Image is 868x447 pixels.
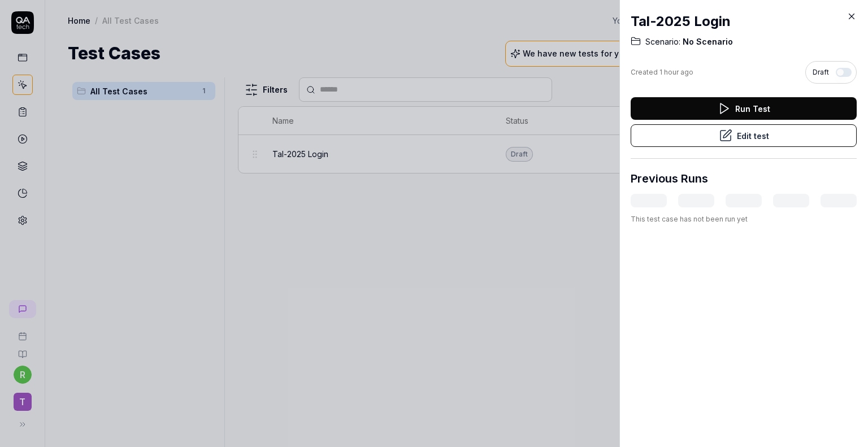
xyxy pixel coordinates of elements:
[631,214,857,224] div: This test case has not been run yet
[645,36,680,47] span: Scenario:
[659,68,693,76] time: 1 hour ago
[631,124,857,147] button: Edit test
[631,170,708,187] h3: Previous Runs
[631,67,693,77] div: Created
[813,67,829,77] span: Draft
[631,97,857,120] button: Run Test
[680,36,733,47] span: No Scenario
[631,11,857,32] h2: Tal-2025 Login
